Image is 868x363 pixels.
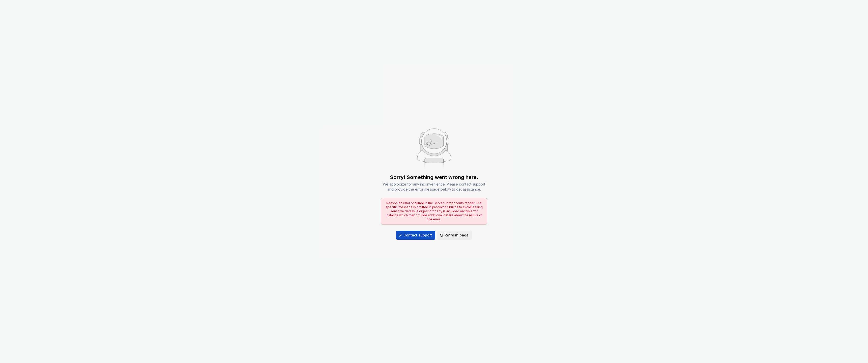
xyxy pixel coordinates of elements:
[437,231,472,240] button: Refresh page
[445,233,469,238] span: Refresh page
[390,174,478,181] div: Sorry! Something went wrong here.
[403,233,432,238] span: Contact support
[386,201,483,221] span: Reason: An error occurred in the Server Components render. The specific message is omitted in pro...
[396,231,435,240] button: Contact support
[381,182,487,192] div: We apologize for any inconvenience. Please contact support and provide the error message below to...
